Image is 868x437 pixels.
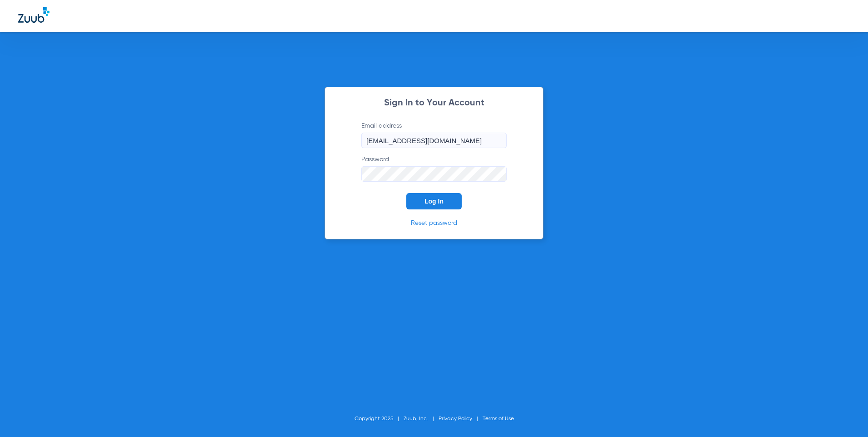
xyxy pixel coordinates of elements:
[355,414,404,423] li: Copyright 2025
[361,133,507,148] input: Email address
[483,416,514,422] a: Terms of Use
[361,166,507,182] input: Password
[404,414,439,423] li: Zuub, Inc.
[424,198,444,205] span: Log In
[411,220,457,226] a: Reset password
[361,121,507,148] label: Email address
[439,416,472,422] a: Privacy Policy
[348,99,520,108] h2: Sign In to Your Account
[406,193,462,209] button: Log In
[18,7,49,23] img: Zuub Logo
[823,393,868,437] iframe: Chat Widget
[361,155,507,182] label: Password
